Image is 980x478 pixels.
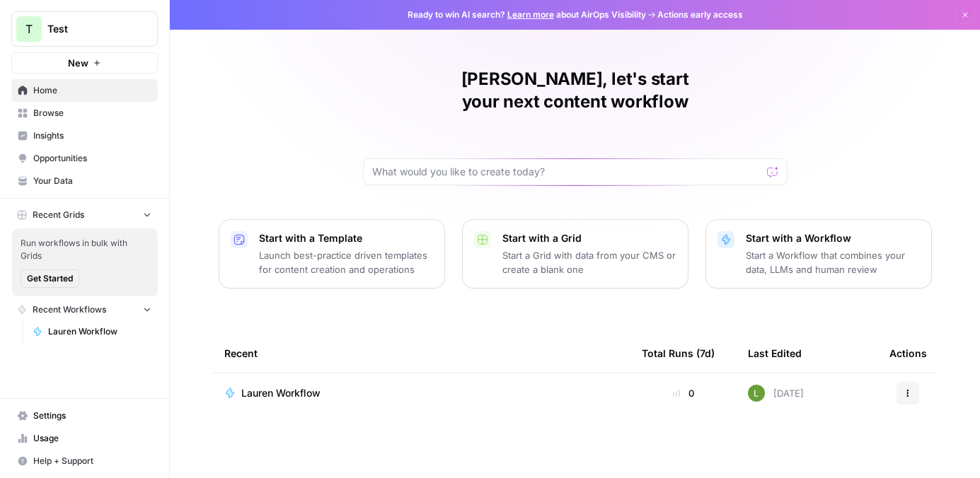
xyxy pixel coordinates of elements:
a: Your Data [11,170,158,192]
span: Your Data [33,175,151,187]
span: Recent Grids [33,209,84,221]
div: Actions [889,334,927,373]
span: Help + Support [33,455,151,467]
span: Recent Workflows [33,303,106,316]
button: Start with a TemplateLaunch best-practice driven templates for content creation and operations [219,219,445,288]
button: Help + Support [11,450,158,472]
span: Opportunities [33,152,151,165]
img: fj5r5u0sndx8xzgwqf8am5gersno [748,385,765,402]
div: Last Edited [748,334,802,373]
span: Home [33,84,151,97]
button: Recent Workflows [11,299,158,320]
a: Lauren Workflow [224,386,619,400]
a: Learn more [507,9,554,20]
span: Test [47,22,133,36]
span: Usage [33,432,151,445]
p: Start a Grid with data from your CMS or create a blank one [502,248,676,276]
p: Start a Workflow that combines your data, LLMs and human review [746,248,920,276]
div: [DATE] [748,385,804,402]
button: Get Started [21,269,79,288]
div: Recent [224,334,619,373]
p: Start with a Template [259,231,433,245]
span: Settings [33,409,151,422]
a: Lauren Workflow [26,320,158,343]
p: Launch best-practice driven templates for content creation and operations [259,248,433,276]
span: Insights [33,129,151,142]
span: Actions early access [657,8,743,21]
a: Insights [11,124,158,147]
button: Workspace: Test [11,11,158,47]
span: Get Started [27,272,73,285]
a: Settings [11,404,158,427]
span: Lauren Workflow [241,386,321,400]
button: Recent Grids [11,204,158,226]
button: Start with a GridStart a Grid with data from your CMS or create a blank one [462,219,688,288]
span: T [25,21,33,37]
h1: [PERSON_NAME], let's start your next content workflow [363,68,788,113]
span: Ready to win AI search? about AirOps Visibility [408,8,646,21]
button: New [11,52,158,74]
div: 0 [642,386,725,400]
p: Start with a Grid [502,231,676,245]
a: Opportunities [11,147,158,170]
input: What would you like to create today? [372,165,761,179]
a: Browse [11,102,158,124]
span: New [68,56,88,70]
p: Start with a Workflow [746,231,920,245]
span: Lauren Workflow [48,325,151,338]
button: Start with a WorkflowStart a Workflow that combines your data, LLMs and human review [705,219,932,288]
a: Usage [11,427,158,450]
span: Run workflows in bulk with Grids [21,237,149,262]
a: Home [11,79,158,102]
div: Total Runs (7d) [642,334,715,373]
span: Browse [33,107,151,119]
